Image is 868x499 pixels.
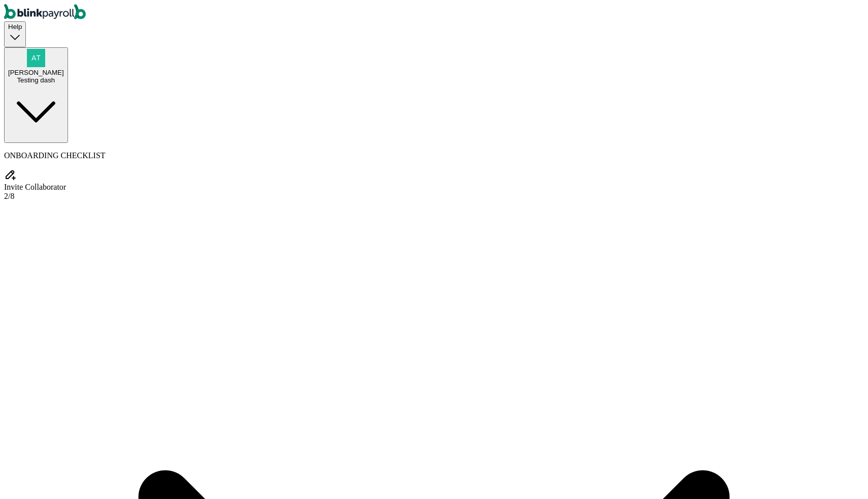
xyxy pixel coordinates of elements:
[4,4,864,21] nav: Global
[4,21,26,47] button: Help
[4,151,864,160] p: ONBOARDING CHECKLIST
[4,192,8,200] span: 2
[8,192,14,200] span: / 8
[4,47,68,143] button: [PERSON_NAME]Testing dash
[8,69,64,76] span: [PERSON_NAME]
[817,450,868,499] iframe: Chat Widget
[4,183,864,192] div: Invite Collaborator
[8,76,64,84] div: Testing dash
[8,23,22,31] span: Help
